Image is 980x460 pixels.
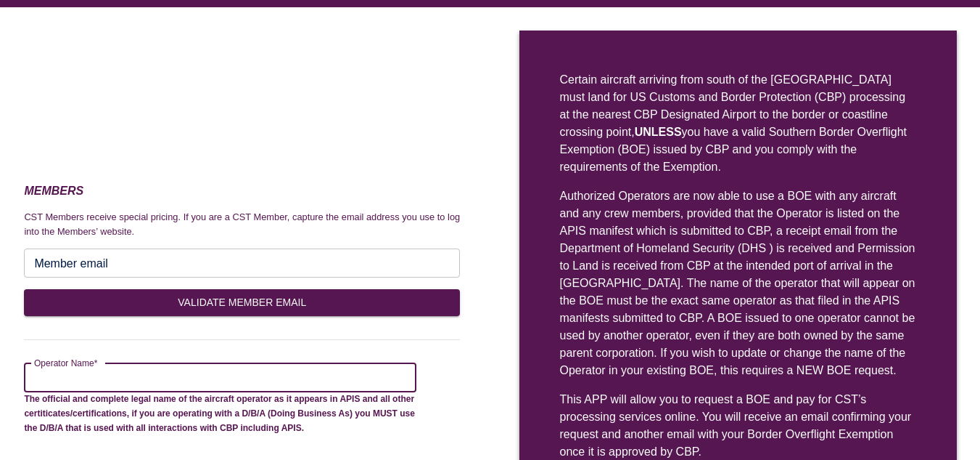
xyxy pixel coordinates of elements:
[24,182,460,201] h3: MEMBERS
[560,187,917,379] div: Authorized Operators are now able to use a BOE with any aircraft and any crew members, provided t...
[24,289,460,316] button: VALIDATE MEMBER EMAIL
[560,71,917,176] div: Certain aircraft arriving from south of the [GEOGRAPHIC_DATA] must land for US Customs and Border...
[24,210,460,240] p: CST Members receive special pricing. If you are a CST Member, capture the email address you use t...
[34,357,97,369] label: Operator Name*
[635,126,682,138] strong: UNLESS
[24,394,415,433] span: The official and complete legal name of the aircraft operator as it appears in APIS and all other...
